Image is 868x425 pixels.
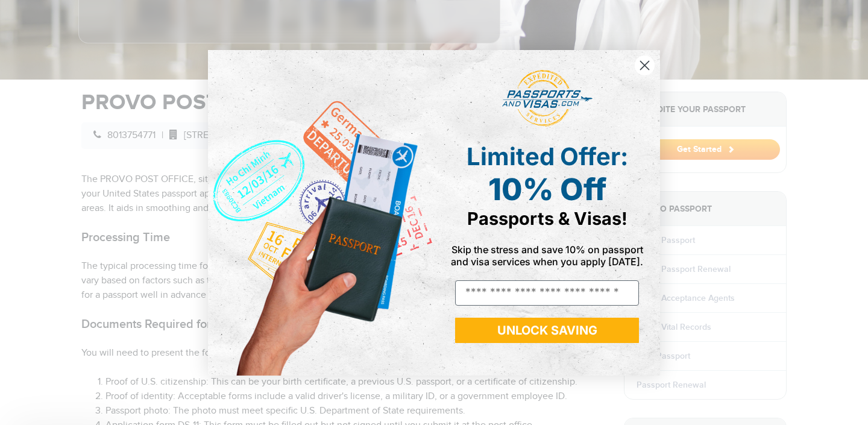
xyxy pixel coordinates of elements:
button: UNLOCK SAVING [455,318,639,343]
img: de9cda0d-0715-46ca-9a25-073762a91ba7.png [208,50,434,376]
span: Passports & Visas! [467,208,627,229]
span: 10% Off [488,171,606,207]
button: Close dialog [634,55,655,76]
span: Skip the stress and save 10% on passport and visa services when you apply [DATE]. [451,244,643,268]
span: Limited Offer: [467,142,628,171]
img: passports and visas [502,70,593,127]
